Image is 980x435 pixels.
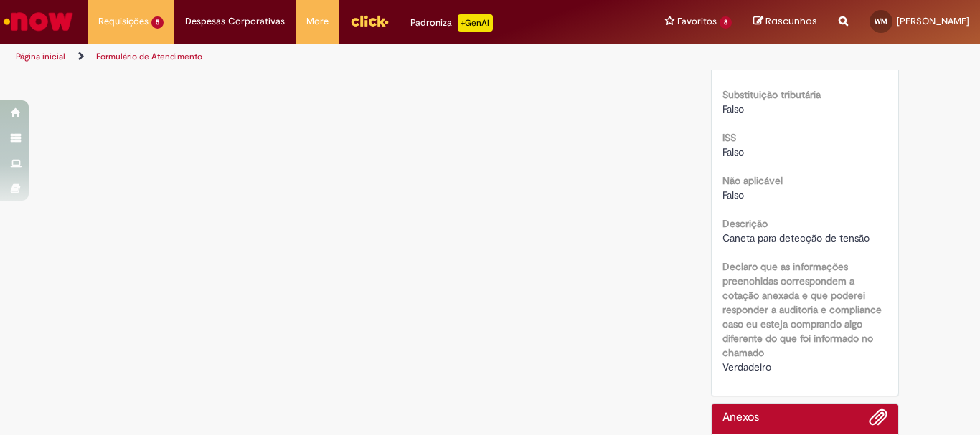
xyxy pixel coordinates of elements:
[98,14,149,29] span: Requisições
[765,14,817,28] span: Rascunhos
[1,7,75,36] img: ServiceNow
[16,51,65,62] a: Página inicial
[722,145,744,158] span: Falso
[96,51,202,62] a: Formulário de Atendimento
[722,360,771,373] span: Verdadeiro
[722,88,821,101] b: Substituição tributária
[722,188,744,201] span: Falso
[722,217,768,230] b: Descrição
[722,174,783,187] b: Não aplicável
[722,102,744,115] span: Falso
[185,14,285,29] span: Despesas Corporativas
[869,408,887,434] button: Adicionar anexos
[458,14,493,32] p: +GenAi
[897,15,969,27] span: [PERSON_NAME]
[753,15,817,29] a: Rascunhos
[11,44,643,70] ul: Trilhas de página
[722,260,882,359] b: Declaro que as informações preenchidas correspondem a cotação anexada e que poderei responder a a...
[410,14,493,32] div: Padroniza
[677,14,717,29] span: Favoritos
[722,231,870,244] span: Caneta para detecção de tensão
[722,131,736,144] b: ISS
[720,16,732,29] span: 8
[350,10,389,32] img: click_logo_yellow_360x200.png
[722,59,744,72] span: Falso
[722,411,759,424] h2: Anexos
[151,16,164,29] span: 5
[306,14,329,29] span: More
[875,16,887,26] span: WM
